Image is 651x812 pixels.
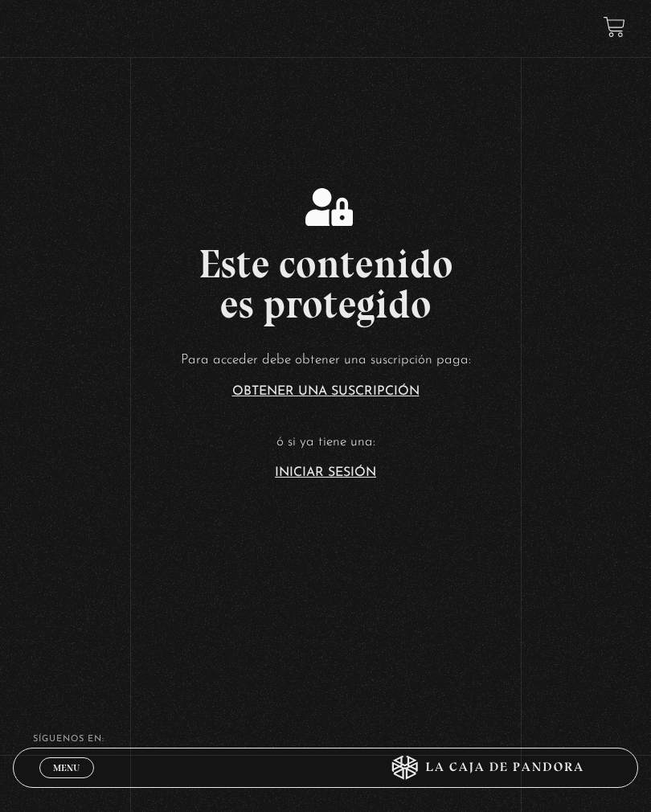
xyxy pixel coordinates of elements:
[33,735,619,744] h4: SÍguenos en:
[604,16,625,38] a: View your shopping cart
[275,466,376,479] a: Iniciar Sesión
[232,385,420,398] a: Obtener una suscripción
[47,777,85,788] span: Cerrar
[53,763,80,773] span: Menu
